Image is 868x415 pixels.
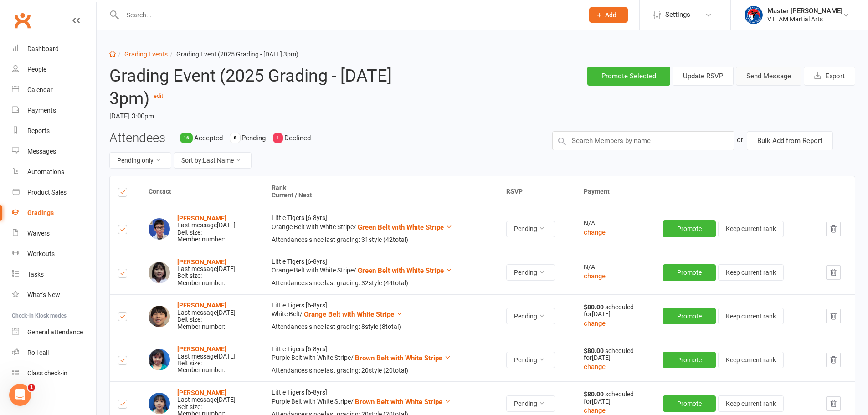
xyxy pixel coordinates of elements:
time: [DATE] 3:00pm [109,108,412,124]
h2: Grading Event (2025 Grading - [DATE] 3pm) [109,67,412,108]
a: Roll call [12,343,96,363]
div: N/A [584,220,647,227]
a: Messages [12,141,96,162]
input: Search... [120,9,577,21]
td: Little Tigers [6-8yrs] Purple Belt with White Stripe / [263,338,498,382]
button: Export [804,67,855,86]
div: General attendance [27,328,83,336]
span: Green Belt with White Stripe [358,223,444,231]
a: [PERSON_NAME] [177,389,226,396]
button: Bulk Add from Report [747,131,833,150]
div: Calendar [27,86,53,93]
a: [PERSON_NAME] [177,302,226,309]
button: Brown Belt with White Stripe [355,396,451,407]
div: Attendances since last grading: 8 style ( 8 total) [272,323,490,330]
button: Promote Selected [587,67,670,86]
div: Last message [DATE] [177,266,236,272]
th: Payment [575,176,855,207]
a: Class kiosk mode [12,363,96,384]
button: Pending [506,395,555,412]
a: [PERSON_NAME] [177,345,226,353]
span: Green Belt with White Stripe [358,266,444,275]
div: Belt size: Member number: [177,302,236,330]
a: Payments [12,100,96,121]
img: Jasmine Lau [149,393,170,414]
button: Pending [506,264,555,281]
span: Accepted [194,134,223,142]
span: Declined [284,134,311,142]
div: Class check-in [27,369,67,377]
button: Update RSVP [673,67,734,86]
button: Keep current rank [718,308,784,324]
div: Attendances since last grading: 31 style ( 42 total) [272,236,490,243]
strong: $80.00 [584,390,605,398]
div: Belt size: Member number: [177,259,236,287]
div: Waivers [27,230,50,237]
a: Tasks [12,264,96,285]
th: Rank Current / Next [263,176,498,207]
div: scheduled for [DATE] [584,391,647,405]
button: Promote [663,395,716,412]
span: Add [605,11,616,19]
button: Add [589,7,628,23]
a: Reports [12,121,96,141]
button: Sort by:Last Name [174,152,252,169]
div: Roll call [27,349,49,356]
button: Keep current rank [718,264,784,281]
div: Last message [DATE] [177,222,236,229]
div: 16 [180,133,193,143]
span: Pending [241,134,266,142]
img: Ava Cao [149,262,170,283]
div: Last message [DATE] [177,396,236,403]
th: Contact [140,176,263,207]
button: Green Belt with White Stripe [358,265,452,276]
button: Send Message [736,67,801,86]
td: Little Tigers [6-8yrs] White Belt / [263,294,498,338]
a: Product Sales [12,182,96,203]
input: Search Members by name [552,131,734,150]
img: Evey Lau [149,349,170,370]
div: Belt size: Member number: [177,215,236,243]
strong: [PERSON_NAME] [177,215,226,222]
td: Little Tigers [6-8yrs] Orange Belt with White Stripe / [263,251,498,294]
button: Pending [506,308,555,324]
div: Dashboard [27,45,59,52]
div: What's New [27,291,60,298]
button: Keep current rank [718,352,784,368]
button: Promote [663,352,716,368]
strong: $80.00 [584,347,605,354]
div: Reports [27,127,50,134]
img: thumb_image1628552580.png [745,6,763,24]
a: What's New [12,285,96,305]
span: Brown Belt with White Stripe [355,398,442,406]
span: Orange Belt with White Stripe [304,310,394,318]
a: Gradings [12,203,96,223]
img: Jayden Cao [149,218,170,240]
span: Brown Belt with White Stripe [355,354,442,362]
button: Green Belt with White Stripe [358,222,452,233]
td: Little Tigers [6-8yrs] Orange Belt with White Stripe / [263,207,498,251]
div: Workouts [27,250,55,257]
a: Automations [12,162,96,182]
div: People [27,66,46,73]
div: 8 [230,133,240,143]
button: change [584,318,606,329]
button: change [584,271,606,282]
div: Product Sales [27,189,67,196]
div: Gradings [27,209,54,216]
li: Grading Event (2025 Grading - [DATE] 3pm) [168,49,298,59]
a: Workouts [12,244,96,264]
button: Pending [506,221,555,237]
div: Attendances since last grading: 32 style ( 44 total) [272,280,490,287]
button: Pending only [109,152,171,169]
button: change [584,361,606,372]
a: Grading Events [124,51,168,58]
th: RSVP [498,176,575,207]
a: Calendar [12,80,96,100]
div: Attendances since last grading: 20 style ( 20 total) [272,367,490,374]
strong: $80.00 [584,303,605,311]
div: Payments [27,107,56,114]
div: 1 [273,133,283,143]
div: Last message [DATE] [177,353,236,360]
